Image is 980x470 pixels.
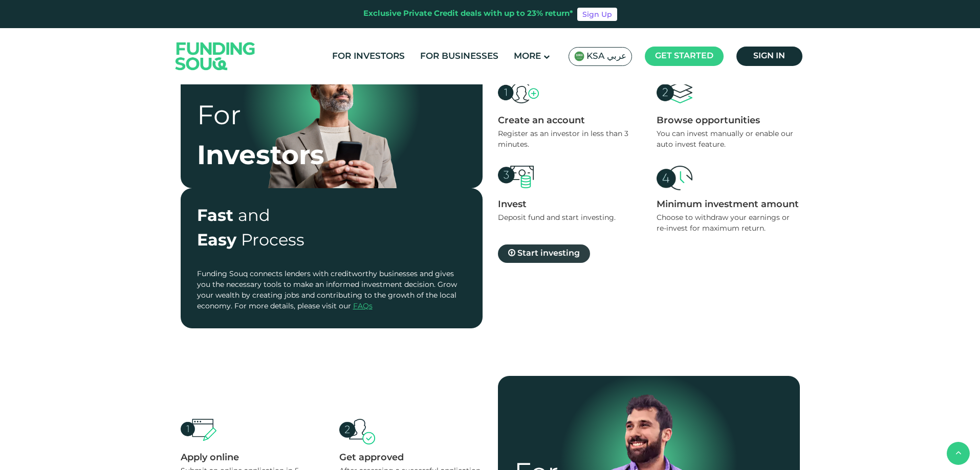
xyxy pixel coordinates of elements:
[947,442,970,465] button: back
[753,52,785,60] span: Sign in
[657,82,692,103] img: create account
[498,129,641,150] div: Register as an investor in less than 3 minutes.
[181,419,216,441] img: create account
[514,52,541,61] span: More
[197,137,324,177] div: Investors
[330,48,407,65] a: For Investors
[577,8,617,21] a: Sign Up
[353,303,373,310] a: FAQs
[418,48,501,65] a: For Businesses
[197,209,233,225] span: Fast
[657,115,800,126] div: Browse opportunities
[498,82,539,104] img: create account
[657,199,800,210] div: Minimum investment amount
[657,213,800,234] div: Choose to withdraw your earnings or re-invest for maximum return.
[197,97,324,137] div: For
[657,166,692,190] img: create account
[339,452,483,463] div: Get approved
[181,452,324,463] div: Apply online
[339,419,375,445] img: create account
[657,129,800,150] div: You can invest manually or enable our auto invest feature.
[241,233,304,249] span: Process
[586,51,626,62] span: KSA عربي
[498,166,534,188] img: create account
[517,250,580,257] span: Start investing
[197,271,457,310] span: Funding Souq connects lenders with creditworthy businesses and gives you the necessary tools to m...
[574,51,584,61] img: SA Flag
[498,115,641,126] div: Create an account
[736,47,802,66] a: Sign in
[655,52,713,60] span: Get started
[498,213,641,223] div: Deposit fund and start investing.
[197,233,236,249] span: Easy
[165,30,266,82] img: Logo
[238,209,270,225] span: and
[363,8,573,20] div: Exclusive Private Credit deals with up to 23% return*
[498,199,641,210] div: Invest
[498,244,590,263] a: Start investing
[255,33,408,188] img: for-borrower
